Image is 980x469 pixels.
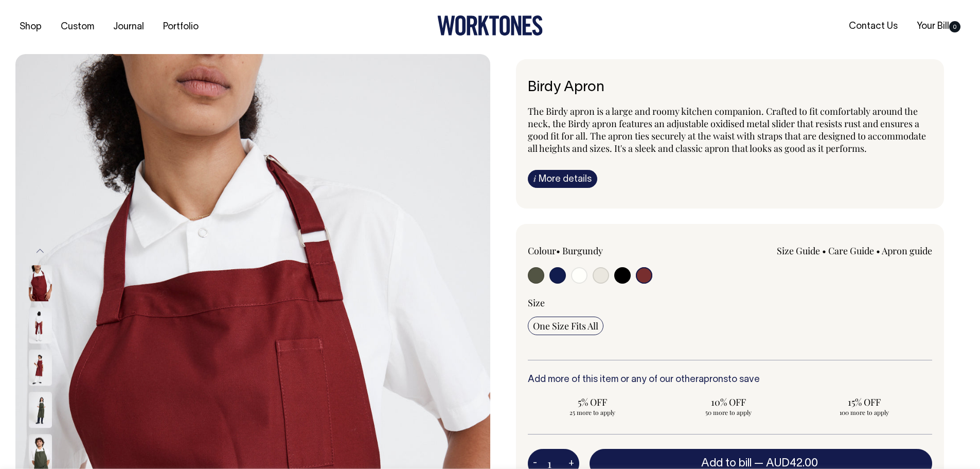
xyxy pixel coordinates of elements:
a: Care Guide [828,245,874,257]
span: 25 more to apply [533,408,652,416]
a: Your Bill0 [913,18,965,35]
span: One Size Fits All [533,320,598,332]
span: • [876,245,880,257]
a: iMore details [528,170,597,188]
span: i [533,173,536,184]
a: Journal [109,19,148,36]
span: 5% OFF [533,396,652,408]
span: The Birdy apron is a large and roomy kitchen companion. Crafted to fit comfortably around the nec... [528,105,926,154]
input: 10% OFF 50 more to apply [664,393,793,420]
span: 50 more to apply [669,408,788,416]
span: 10% OFF [669,396,788,408]
span: 100 more to apply [805,408,924,416]
h6: Add more of this item or any of our other to save [528,375,933,385]
span: 0 [949,21,960,32]
input: 15% OFF 100 more to apply [799,393,929,420]
a: Portfolio [159,19,203,36]
span: Add to bill [701,458,752,468]
div: Colour [528,245,690,257]
input: One Size Fits All [528,317,603,335]
h6: Birdy Apron [528,80,933,96]
span: • [822,245,826,257]
span: — [754,458,821,468]
span: 15% OFF [805,396,924,408]
img: burgundy [29,266,52,302]
span: • [556,245,560,257]
img: olive [29,392,52,428]
a: Size Guide [777,245,820,257]
a: Contact Us [845,18,902,35]
span: AUD42.00 [766,458,818,468]
a: Shop [15,19,46,36]
div: Size [528,297,933,309]
label: Burgundy [562,245,603,257]
a: Custom [57,19,98,36]
button: Previous [32,239,48,263]
input: 5% OFF 25 more to apply [528,393,657,420]
img: Birdy Apron [29,350,52,386]
a: Apron guide [882,245,932,257]
img: burgundy [29,308,52,344]
a: aprons [699,375,728,384]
